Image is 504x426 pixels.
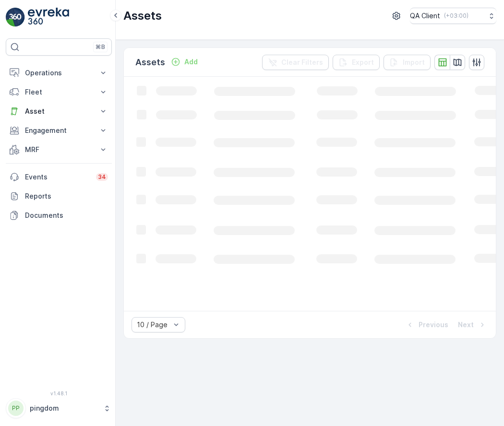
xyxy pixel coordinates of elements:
[98,173,106,181] p: 34
[6,140,112,159] button: MRF
[25,211,108,220] p: Documents
[25,191,108,201] p: Reports
[6,187,112,206] a: Reports
[135,56,165,69] p: Assets
[404,319,449,331] button: Previous
[8,401,24,416] div: PP
[6,121,112,140] button: Engagement
[403,58,425,67] p: Import
[6,8,25,27] img: logo
[6,83,112,102] button: Fleet
[6,102,112,121] button: Asset
[457,319,488,331] button: Next
[262,55,329,70] button: Clear Filters
[6,398,112,418] button: PPpingdom
[410,8,496,24] button: QA Client(+03:00)
[25,172,90,182] p: Events
[25,68,93,78] p: Operations
[96,43,105,51] p: ⌘B
[28,8,69,27] img: logo_light-DOdMpM7g.png
[458,320,474,330] p: Next
[25,145,93,154] p: MRF
[419,320,448,330] p: Previous
[444,12,468,20] p: ( +03:00 )
[167,56,202,68] button: Add
[352,58,374,67] p: Export
[30,403,98,413] p: pingdom
[123,8,162,24] p: Assets
[6,390,112,396] span: v 1.48.1
[25,87,93,97] p: Fleet
[410,11,440,21] p: QA Client
[25,126,93,135] p: Engagement
[184,57,198,67] p: Add
[333,55,380,70] button: Export
[384,55,431,70] button: Import
[6,167,112,187] a: Events34
[281,58,323,67] p: Clear Filters
[25,106,93,116] p: Asset
[6,206,112,225] a: Documents
[6,63,112,83] button: Operations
